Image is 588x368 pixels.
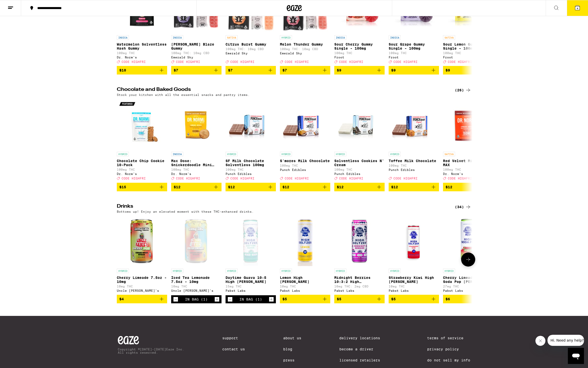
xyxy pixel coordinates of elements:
[171,172,222,175] div: Dr. Norm's
[443,35,455,40] p: SATIVA
[119,297,124,301] span: $4
[269,297,274,302] button: Increment
[280,216,330,295] a: Open page for Lemon High Seltzer from Pabst Labs
[117,66,167,75] button: Add to bag
[280,42,330,46] p: Melon Thunder Gummy
[337,185,344,189] span: $12
[337,297,341,301] span: $5
[228,68,233,72] span: $7
[171,99,222,182] a: Open page for Max Dose: Snickerdoodle Mini Cookie - Indica from Dr. Norm's
[226,269,238,273] p: HYBRID
[443,289,493,292] div: Pabst Labs
[280,295,330,303] button: Add to bag
[443,269,455,273] p: HYBRID
[443,99,493,149] img: Dr. Norm's - Red Velvet Mini Cookie MAX
[280,35,292,40] p: HYBRID
[117,152,129,156] p: HYBRID
[228,185,235,189] span: $12
[334,168,385,171] p: 100mg THC
[117,56,167,59] div: Dr. Norm's
[443,66,493,75] button: Add to bag
[171,183,222,191] button: Add to bag
[171,66,222,75] button: Add to bag
[334,285,385,288] p: 10mg THC: 2mg CBD
[393,177,418,180] span: CODE HIGHFRI
[443,159,493,167] p: Red Velvet Mini Cookie MAX
[443,216,493,266] img: Pabst Labs - Cherry Limeade High Soda Pop Seltzer - 25mg
[117,216,167,266] img: Uncle Arnie's - Cherry Limeade 7.5oz - 10mg
[119,185,126,189] span: $15
[391,185,398,189] span: $12
[443,99,493,182] a: Open page for Red Velvet Mini Cookie MAX from Dr. Norm's
[446,297,450,301] span: $6
[280,164,330,167] p: 100mg THC
[226,289,276,292] div: Pabst Labs
[171,35,183,40] p: INDICA
[334,152,346,156] p: HYBRID
[389,56,439,59] div: Froot
[185,297,208,301] div: In Bag (1)
[226,285,276,288] p: 15mg THC
[389,295,439,303] button: Add to bag
[455,204,471,210] a: (34)
[443,285,493,288] p: 27mg THC
[339,60,363,63] span: CODE HIGHFRI
[117,183,167,191] button: Add to bag
[117,51,167,55] p: 100mg THC
[443,183,493,191] button: Add to bag
[117,42,167,50] p: Watermelon Solventless Hash Gummy
[280,99,330,149] img: Punch Edibles - S'mores Milk Chocolate
[334,269,346,273] p: HYBRID
[117,35,129,40] p: INDICA
[226,99,276,149] img: Punch Edibles - SF Milk Chocolate Solventless 100mg
[280,159,330,163] p: S'mores Milk Chocolate
[393,60,418,63] span: CODE HIGHFRI
[389,216,439,266] img: Pabst Labs - Strawberry Kiwi High Seltzer
[547,335,584,346] iframe: Message from company
[443,152,455,156] p: SATIVA
[389,289,439,292] div: Pabst Labs
[171,51,222,55] p: 100mg THC: 10mg CBD
[280,99,330,182] a: Open page for S'mores Milk Chocolate from Punch Edibles
[389,183,439,191] button: Add to bag
[427,336,470,340] a: Terms of Service
[117,204,447,210] h2: Drinks
[389,159,439,163] p: Toffee Milk Chocolate
[334,216,385,266] img: Pabst Labs - Midnight Berries 10:3:2 High Seltzer
[334,56,385,59] div: Froot
[389,99,439,149] img: Punch Edibles - Toffee Milk Chocolate
[174,185,180,189] span: $12
[339,347,389,351] a: Become a Driver
[389,164,439,167] p: 100mg THC
[535,336,545,346] iframe: Close message
[443,168,493,171] p: 100mg THC
[174,68,178,72] span: $7
[339,358,389,362] a: Licensed Retailers
[280,183,330,191] button: Add to bag
[334,216,385,295] a: Open page for Midnight Berries 10:3:2 High Seltzer from Pabst Labs
[171,285,222,288] p: 10mg THC
[117,172,167,175] div: Dr. Norm's
[171,152,183,156] p: INDICA
[455,87,471,93] div: (26)
[226,152,238,156] p: HYBRID
[171,269,183,273] p: HYBRID
[171,276,222,284] p: Iced Tea Lemonade 7.5oz - 10mg
[117,99,167,182] a: Open page for Chocolate Chip Cookie 10-Pack from Dr. Norm's
[334,99,385,149] img: Punch Edibles - Solventless Cookies N' Cream
[334,172,385,175] div: Punch Edibles
[334,159,385,167] p: Solventless Cookies N' Cream
[280,47,330,51] p: 100mg THC: 10mg CBD
[427,358,470,362] a: Do Not Sell My Info
[389,99,439,182] a: Open page for Toffee Milk Chocolate from Punch Edibles
[443,51,493,55] p: 100mg THC
[171,289,222,292] div: Uncle [PERSON_NAME]'s
[117,93,250,96] p: Stock your kitchen with all the essential snacks and pantry items.
[448,177,472,180] span: CODE HIGHFRI
[389,51,439,55] p: 100mg THC
[339,177,363,180] span: CODE HIGHFRI
[334,295,385,303] button: Add to bag
[226,35,238,40] p: SATIVA
[226,42,276,46] p: Citrus Burst Gummy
